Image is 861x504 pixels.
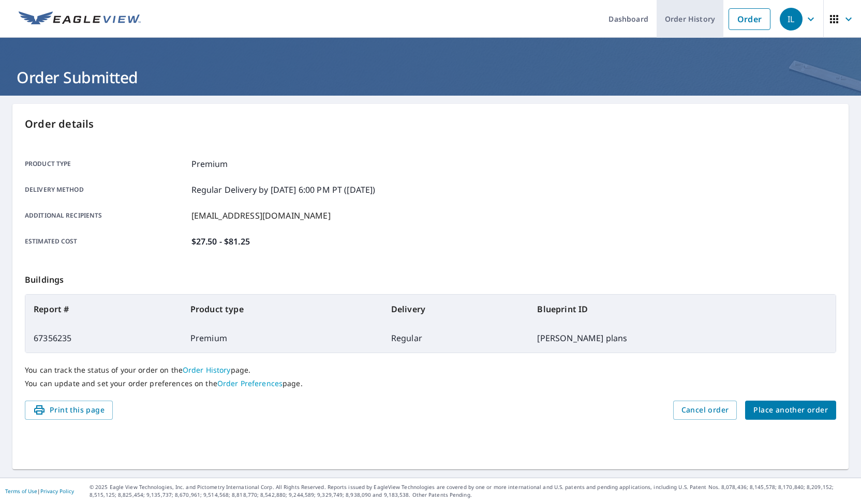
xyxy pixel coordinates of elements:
a: Order [729,8,770,30]
button: Place another order [745,401,836,420]
td: Premium [182,324,383,353]
p: Estimated cost [25,235,187,248]
span: Cancel order [681,404,729,417]
th: Product type [182,295,383,324]
a: Terms of Use [5,487,37,495]
span: Print this page [33,404,105,417]
span: Place another order [753,404,828,417]
p: You can track the status of your order on the page. [25,365,836,375]
td: [PERSON_NAME] plans [529,324,836,353]
th: Blueprint ID [529,295,836,324]
p: $27.50 - $81.25 [191,235,250,248]
p: Order details [25,116,836,132]
img: EV Logo [19,11,141,27]
p: Additional recipients [25,209,187,222]
td: Regular [383,324,529,353]
td: 67356235 [25,324,182,353]
button: Cancel order [673,401,737,420]
p: Regular Delivery by [DATE] 6:00 PM PT ([DATE]) [191,184,376,196]
a: Order History [183,365,231,375]
a: Order Preferences [217,378,283,388]
th: Delivery [383,295,529,324]
p: Buildings [25,261,836,294]
p: | [5,488,74,494]
p: Product type [25,158,187,170]
h1: Order Submitted [12,67,849,88]
p: You can update and set your order preferences on the page. [25,379,836,388]
p: [EMAIL_ADDRESS][DOMAIN_NAME] [191,209,331,222]
div: IL [780,8,803,30]
p: © 2025 Eagle View Technologies, Inc. and Pictometry International Corp. All Rights Reserved. Repo... [90,483,856,499]
a: Privacy Policy [40,487,74,495]
button: Print this page [25,401,113,420]
th: Report # [25,295,182,324]
p: Premium [191,158,228,170]
p: Delivery method [25,184,187,196]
